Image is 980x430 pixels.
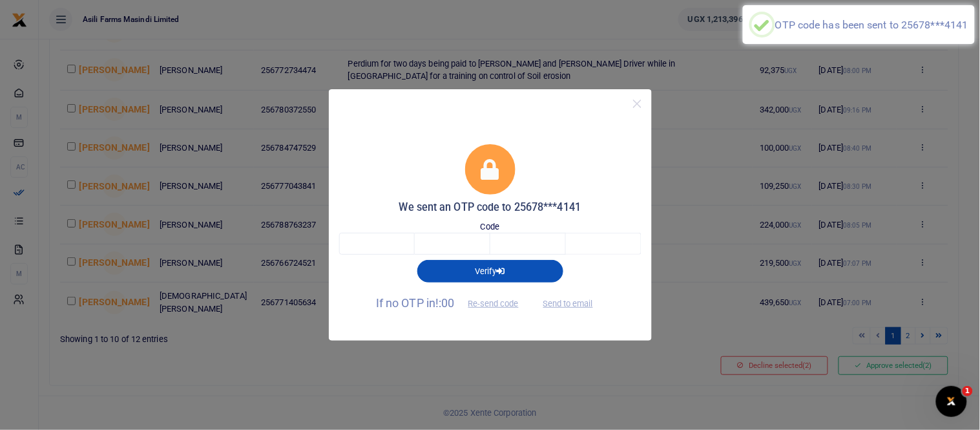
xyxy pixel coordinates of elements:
label: Code [481,220,499,233]
button: Verify [417,260,563,282]
h5: We sent an OTP code to 25678***4141 [339,201,641,214]
iframe: Intercom live chat [936,386,967,417]
button: Close [628,94,647,113]
span: 1 [963,386,973,396]
span: !:00 [435,296,454,310]
div: OTP code has been sent to 25678***4141 [775,19,968,31]
span: If no OTP in [376,296,530,310]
